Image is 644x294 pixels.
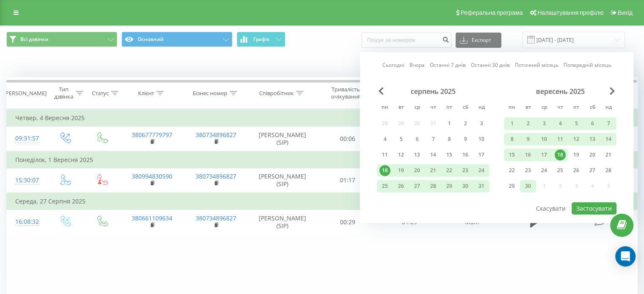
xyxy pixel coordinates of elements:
div: вт 30 вер 2025 р. [520,180,536,192]
abbr: понеділок [506,102,518,114]
div: пн 29 вер 2025 р. [504,180,520,192]
div: пн 18 серп 2025 р. [377,164,393,177]
div: 23 [460,165,471,176]
div: Open Intercom Messenger [615,246,636,267]
div: вт 23 вер 2025 р. [520,164,536,177]
div: чт 14 серп 2025 р. [425,148,441,161]
span: Previous Month [379,87,384,95]
div: сб 13 вер 2025 р. [584,133,600,146]
div: вт 16 вер 2025 р. [520,148,536,161]
div: 17 [476,149,487,160]
div: 22 [506,165,517,176]
td: 01:17 [317,168,379,193]
div: сб 16 серп 2025 р. [457,148,473,161]
div: нд 21 вер 2025 р. [600,148,616,161]
div: пт 22 серп 2025 р. [441,164,457,177]
div: ср 24 вер 2025 р. [536,164,552,177]
abbr: неділя [475,102,488,114]
button: Експорт [456,33,501,48]
a: 380734896827 [196,131,236,139]
div: 10 [539,134,550,145]
div: пт 12 вер 2025 р. [568,133,584,146]
div: [PERSON_NAME] [4,90,47,97]
input: Пошук за номером [362,33,451,48]
div: нд 14 вер 2025 р. [600,133,616,146]
div: пн 15 вер 2025 р. [504,148,520,161]
div: Клієнт [138,90,154,97]
td: Середа, 27 Серпня 2025 [7,193,638,210]
div: ср 6 серп 2025 р. [409,133,425,146]
abbr: середа [538,102,550,114]
a: Поточний місяць [515,61,558,69]
div: чт 7 серп 2025 р. [425,133,441,146]
div: вт 9 вер 2025 р. [520,133,536,146]
div: ср 27 серп 2025 р. [409,180,425,192]
td: [PERSON_NAME] (SIP) [248,126,317,151]
div: 5 [395,134,406,145]
div: 1 [444,118,455,129]
div: 14 [428,149,439,160]
div: 15 [444,149,455,160]
td: 00:06 [317,126,379,151]
div: Тривалість очікування [325,86,367,100]
div: 24 [476,165,487,176]
td: [PERSON_NAME] (SIP) [248,168,317,193]
button: Графік [237,32,285,47]
div: 13 [412,149,423,160]
div: 11 [379,149,390,160]
div: 31 [476,181,487,192]
div: 16 [460,149,471,160]
div: ср 20 серп 2025 р. [409,164,425,177]
a: Сьогодні [382,61,404,69]
div: 3 [476,118,487,129]
button: Скасувати [531,202,570,214]
abbr: субота [459,102,472,114]
div: сб 6 вер 2025 р. [584,117,600,130]
div: нд 17 серп 2025 р. [473,148,489,161]
span: Реферальна програма [461,9,523,16]
div: 2 [460,118,471,129]
div: вересень 2025 [504,87,616,96]
span: Вихід [618,9,633,16]
abbr: п’ятниця [443,102,456,114]
div: пн 4 серп 2025 р. [377,133,393,146]
div: чт 11 вер 2025 р. [552,133,568,146]
div: чт 25 вер 2025 р. [552,164,568,177]
div: 09:31:57 [15,130,38,147]
div: 9 [522,134,533,145]
div: 18 [379,165,390,176]
div: нд 31 серп 2025 р. [473,180,489,192]
div: 12 [571,134,582,145]
div: пн 25 серп 2025 р. [377,180,393,192]
div: пт 8 серп 2025 р. [441,133,457,146]
a: 380661109634 [132,214,172,222]
button: Всі дзвінки [6,32,117,47]
div: 21 [603,149,614,160]
abbr: субота [586,102,599,114]
div: Бізнес номер [193,90,227,97]
a: Попередній місяць [564,61,611,69]
div: чт 4 вер 2025 р. [552,117,568,130]
span: Next Month [610,87,615,95]
div: 8 [444,134,455,145]
div: 3 [539,118,550,129]
div: 15:30:07 [15,172,38,189]
div: пн 8 вер 2025 р. [504,133,520,146]
div: 9 [460,134,471,145]
div: 22 [444,165,455,176]
div: 19 [395,165,406,176]
div: 8 [506,134,517,145]
div: Тип дзвінка [53,86,73,100]
div: 28 [603,165,614,176]
div: 25 [555,165,566,176]
div: 20 [587,149,598,160]
div: 14 [603,134,614,145]
div: 7 [428,134,439,145]
a: Останні 30 днів [471,61,510,69]
div: 29 [444,181,455,192]
div: 23 [522,165,533,176]
div: нд 3 серп 2025 р. [473,117,489,130]
div: Статус [92,90,109,97]
div: 6 [587,118,598,129]
div: нд 10 серп 2025 р. [473,133,489,146]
